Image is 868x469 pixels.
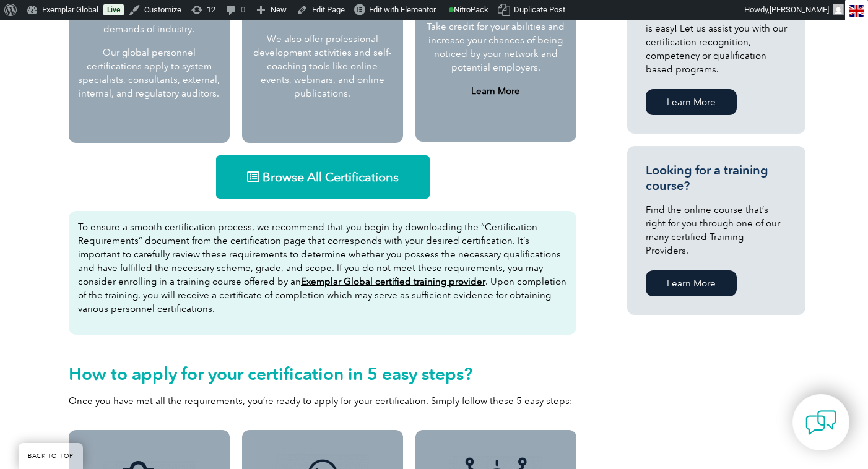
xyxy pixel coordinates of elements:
[69,364,576,384] h2: How to apply for your certification in 5 easy steps?
[69,394,576,408] p: Once you have met all the requirements, you’re ready to apply for your certification. Simply foll...
[301,276,485,287] a: Exemplar Global certified training provider
[78,46,220,100] p: Our global personnel certifications apply to system specialists, consultants, external, internal,...
[251,32,394,100] p: We also offer professional development activities and self-coaching tools like online events, web...
[646,8,787,76] p: Transitioning to Exemplar Global is easy! Let us assist you with our certification recognition, c...
[849,5,864,17] img: en
[78,220,567,316] p: To ensure a smooth certification process, we recommend that you begin by downloading the “Certifi...
[646,203,787,257] p: Find the online course that’s right for you through one of our many certified Training Providers.
[471,85,520,97] a: Learn More
[103,4,124,15] a: Live
[426,20,566,74] p: Take credit for your abilities and increase your chances of being noticed by your network and pot...
[805,407,836,438] img: contact-chat.png
[263,171,399,183] span: Browse All Certifications
[369,5,436,14] span: Edit with Elementor
[646,163,787,194] h3: Looking for a training course?
[646,89,737,115] a: Learn More
[19,443,83,469] a: BACK TO TOP
[216,155,430,199] a: Browse All Certifications
[646,270,737,296] a: Learn More
[770,5,829,14] span: [PERSON_NAME]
